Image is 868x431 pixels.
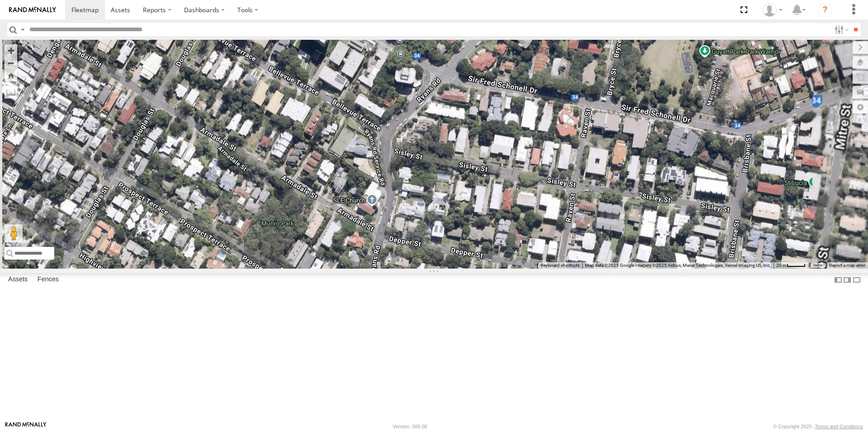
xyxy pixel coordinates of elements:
[815,424,863,429] a: Terms and Conditions
[818,3,832,17] i: ?
[5,57,17,69] button: Zoom out
[759,3,786,17] div: Laura Van Bruggen
[831,23,850,36] label: Search Filter Options
[585,263,771,268] span: Map data ©2025 Google Imagery ©2025 Airbus, Maxar Technologies, Vexcel Imaging US, Inc.
[393,424,427,429] div: Version: 306.00
[5,86,17,99] label: Measure
[843,273,852,286] label: Dock Summary Table to the Right
[5,224,23,242] button: Drag Pegman onto the map to open Street View
[813,263,822,267] a: Terms
[834,273,843,286] label: Dock Summary Table to the Left
[853,101,868,114] label: Map Settings
[4,274,32,286] label: Assets
[773,424,863,429] div: © Copyright 2025 -
[19,23,26,36] label: Search Query
[852,273,861,286] label: Hide Summary Table
[5,44,17,57] button: Zoom in
[774,262,808,269] button: Map scale: 20 m per 38 pixels
[829,263,865,268] a: Report a map error
[5,69,17,81] button: Zoom Home
[541,262,580,269] button: Keyboard shortcuts
[9,7,56,13] img: rand-logo.svg
[33,274,63,286] label: Fences
[776,263,787,268] span: 20 m
[5,422,47,431] a: Visit our Website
